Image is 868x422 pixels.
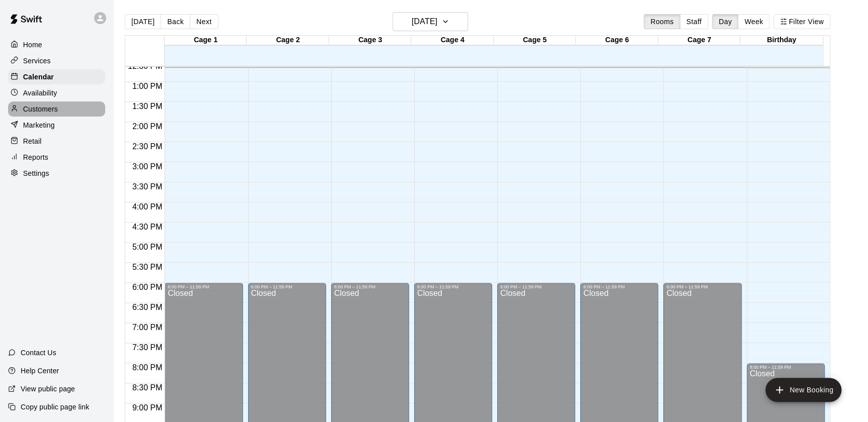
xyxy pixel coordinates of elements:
div: Cage 6 [576,36,658,45]
div: Cage 1 [165,36,247,45]
p: Availability [23,88,57,98]
p: Marketing [23,120,55,130]
p: Settings [23,168,49,178]
p: Retail [23,136,42,146]
div: 6:00 PM – 11:59 PM [666,284,738,289]
span: 6:00 PM [130,283,165,291]
div: 6:00 PM – 11:59 PM [168,284,240,289]
h6: [DATE] [412,15,437,29]
div: 6:00 PM – 11:59 PM [334,284,406,289]
div: Cage 2 [247,36,329,45]
span: 8:00 PM [130,363,165,372]
a: Calendar [8,69,105,84]
button: Filter View [773,14,830,29]
span: 3:30 PM [130,182,165,191]
span: 9:00 PM [130,403,165,412]
span: 2:30 PM [130,142,165,151]
p: Services [23,56,51,66]
div: 6:00 PM – 11:59 PM [583,284,655,289]
button: [DATE] [392,12,468,31]
span: 5:00 PM [130,243,165,251]
span: 5:30 PM [130,263,165,271]
button: Staff [680,14,708,29]
a: Retail [8,134,105,149]
button: Rooms [644,14,680,29]
a: Reports [8,150,105,165]
a: Home [8,37,105,52]
div: 6:00 PM – 11:59 PM [251,284,323,289]
span: 4:30 PM [130,223,165,231]
span: 1:30 PM [130,102,165,111]
span: 4:00 PM [130,202,165,211]
p: Copy public page link [21,402,89,412]
button: add [765,378,841,402]
button: Next [190,14,218,29]
div: Cage 5 [494,36,576,45]
p: Reports [23,152,48,162]
span: 2:00 PM [130,122,165,131]
span: 6:30 PM [130,303,165,311]
span: 7:30 PM [130,343,165,352]
a: Settings [8,166,105,181]
div: Cage 7 [658,36,740,45]
div: Cage 4 [411,36,493,45]
p: Help Center [21,366,59,376]
span: 1:00 PM [130,82,165,90]
button: [DATE] [125,14,161,29]
div: Cage 3 [329,36,411,45]
a: Services [8,53,105,68]
a: Customers [8,101,105,117]
span: 8:30 PM [130,383,165,392]
span: 3:00 PM [130,162,165,171]
div: 8:00 PM – 11:59 PM [750,365,822,370]
p: Calendar [23,72,54,82]
p: View public page [21,384,75,394]
button: Day [712,14,738,29]
div: 6:00 PM – 11:59 PM [500,284,572,289]
button: Back [161,14,190,29]
a: Availability [8,85,105,100]
div: 6:00 PM – 11:59 PM [417,284,489,289]
span: 7:00 PM [130,323,165,332]
p: Home [23,40,42,50]
button: Week [738,14,769,29]
p: Customers [23,104,58,114]
a: Marketing [8,118,105,133]
p: Contact Us [21,348,56,358]
div: Birthday [740,36,822,45]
